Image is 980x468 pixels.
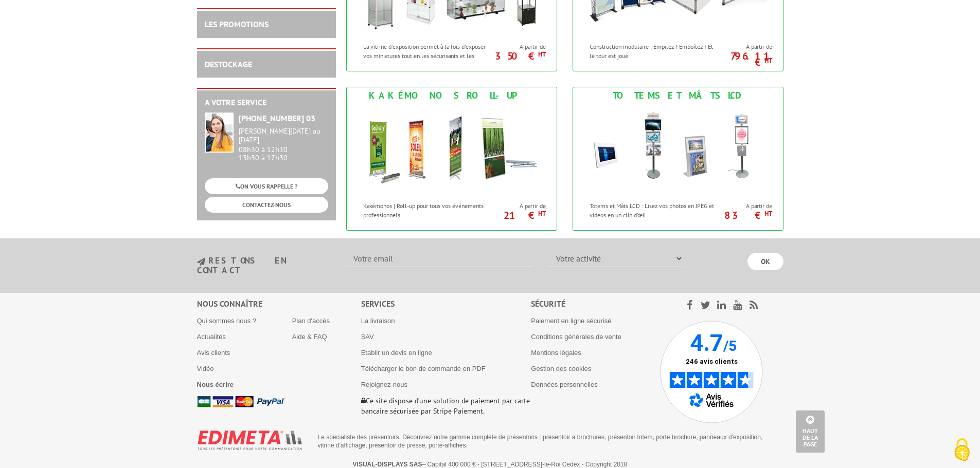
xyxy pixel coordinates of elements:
[292,333,327,341] a: Aide & FAQ
[205,113,234,153] img: widget-service.jpg
[205,59,252,69] a: DESTOCKAGE
[361,298,531,310] div: Services
[197,349,230,357] a: Avis clients
[531,333,621,341] a: Conditions générales de vente
[361,317,395,325] a: La livraison
[590,201,717,219] p: Totems et Mâts LCD : Lisez vos photos en JPEG et vidéos en un clin d’œil.
[353,461,422,468] strong: VISUAL-DISPLAYS SAS
[239,127,328,144] div: [PERSON_NAME][DATE] au [DATE]
[493,202,546,210] span: A partir de
[349,90,554,101] div: Kakémonos Roll-up
[357,104,547,196] img: Kakémonos Roll-up
[660,321,763,423] img: Avis Vérifiés - 4.7 sur 5 - 246 avis clients
[239,113,315,123] strong: [PHONE_NUMBER] 03
[796,410,825,453] a: Haut de la page
[318,433,776,450] p: Le spécialiste des présentoirs. Découvrez notre gamme complète de présentoirs : présentoir à broc...
[764,209,772,218] sup: HT
[531,365,591,372] a: Gestion des cookies
[576,90,780,101] div: Totems et Mâts LCD
[715,53,772,65] p: 796.11 €
[583,104,773,196] img: Totems et Mâts LCD
[747,253,783,270] input: OK
[363,42,491,68] p: La vitrine d'exposition permet à la fois d'exposer vos miniatures tout en les sécurisants et les ...
[361,365,486,372] a: Télécharger le bon de commande en PDF
[531,349,581,357] a: Mentions légales
[197,256,332,274] h3: restons en contact
[239,127,328,162] div: 08h30 à 12h30 13h30 à 17h30
[292,317,330,325] a: Plan d'accès
[205,178,328,194] a: ON VOUS RAPPELLE ?
[538,209,546,218] sup: HT
[488,212,546,218] p: 21 €
[949,437,975,463] img: Cookies (fenêtre modale)
[493,43,546,51] span: A partir de
[531,317,611,325] a: Paiement en ligne sécurisé
[205,197,328,213] a: CONTACTEZ-NOUS
[944,433,980,468] button: Cookies (fenêtre modale)
[361,333,374,341] a: SAV
[347,250,532,267] input: Votre email
[197,365,214,372] a: Vidéo
[720,202,772,210] span: A partir de
[573,87,783,231] a: Totems et Mâts LCD Totems et Mâts LCD Totems et Mâts LCD : Lisez vos photos en JPEG et vidéos en ...
[764,56,772,65] sup: HT
[346,87,557,231] a: Kakémonos Roll-up Kakémonos Roll-up Kakémonos | Roll-up pour tous vos événements professionnels. ...
[488,53,546,59] p: 350 €
[197,317,257,325] a: Qui sommes nous ?
[531,298,660,310] div: Sécurité
[197,298,361,310] div: Nous connaître
[197,381,234,388] a: Nous écrire
[205,98,328,107] h2: A votre service
[197,333,226,341] a: Actualités
[531,381,597,388] a: Données personnelles
[538,50,546,59] sup: HT
[361,396,531,416] p: Ce site dispose d’une solution de paiement par carte bancaire sécurisée par Stripe Paiement.
[206,461,774,468] p: – Capital 400 000 € - [STREET_ADDRESS]-le-Roi Cedex - Copyright 2018
[715,212,772,218] p: 83 €
[205,19,269,29] a: LES PROMOTIONS
[590,42,717,60] p: Construction modulaire : Empilez ! Emboîtez ! Et le tour est joué.
[361,381,407,388] a: Rejoignez-nous
[363,201,491,219] p: Kakémonos | Roll-up pour tous vos événements professionnels.
[720,43,772,51] span: A partir de
[361,349,432,357] a: Etablir un devis en ligne
[197,257,205,266] img: newsletter.jpg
